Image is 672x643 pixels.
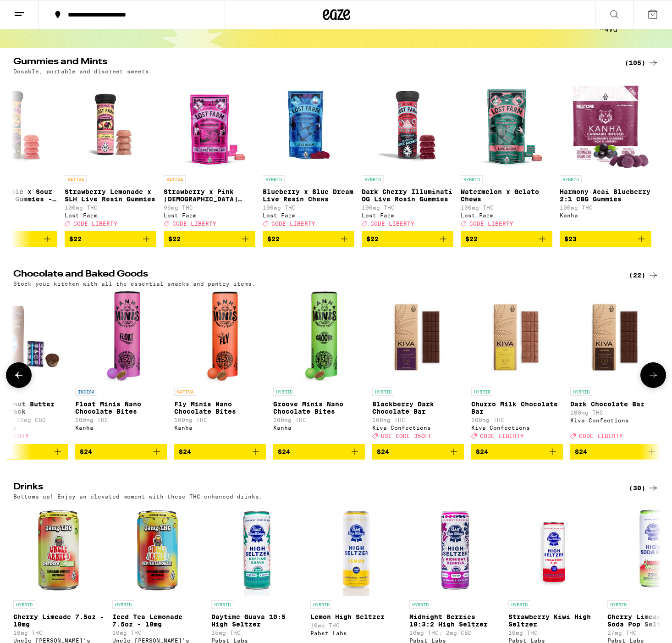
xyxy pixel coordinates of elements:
[164,212,255,218] div: Lost Farm
[310,600,332,609] p: HYBRID
[263,79,354,171] img: Lost Farm - Blueberry x Blue Dream Live Resin Chews
[372,417,464,423] p: 100mg THC
[469,221,513,227] span: CODE LIBERTY
[560,231,651,247] button: Add to bag
[377,448,389,455] span: $24
[560,79,651,231] a: Open page for Harmony Acai Blueberry 2:1 CBG Gummies from Kanha
[480,433,524,439] span: CODE LIBERTY
[174,400,266,415] p: Fly Minis Nano Chocolate Bites
[273,388,295,396] p: HYBRID
[372,291,464,443] a: Open page for Blackberry Dark Chocolate Bar from Kiva Confections
[570,410,662,416] p: 100mg THC
[69,235,82,243] span: $22
[65,188,156,203] p: Strawberry Lemonade x SLH Live Resin Gummies
[471,417,563,423] p: 100mg THC
[112,600,134,609] p: HYBRID
[629,482,659,493] a: (30)
[112,504,204,596] img: Uncle Arnie's - Iced Tea Lemonade 7.5oz - 10mg
[409,504,501,596] img: Pabst Labs - Midnight Berries 10:3:2 High Seltzer
[625,57,659,68] a: (105)
[579,433,623,439] span: CODE LIBERTY
[372,388,394,396] p: HYBRID
[570,291,662,383] img: Kiva Confections - Dark Chocolate Bar
[409,613,501,628] p: Midnight Berries 10:3:2 High Seltzer
[13,281,255,287] p: Stock your kitchen with all the essential snacks and pantry items.
[80,448,92,455] span: $24
[75,417,167,423] p: 100mg THC
[65,175,87,183] p: SATIVA
[461,231,552,247] button: Add to bag
[561,79,650,171] img: Kanha - Harmony Acai Blueberry 2:1 CBG Gummies
[13,600,35,609] p: HYBRID
[65,231,156,247] button: Add to bag
[263,231,354,247] button: Add to bag
[372,425,464,431] div: Kiva Confections
[362,212,453,218] div: Lost Farm
[273,417,365,423] p: 100mg THC
[263,188,354,203] p: Blueberry x Blue Dream Live Resin Chews
[570,291,662,443] a: Open page for Dark Chocolate Bar from Kiva Confections
[13,493,263,499] p: Bottoms up! Enjoy an elevated moment with these THC-enhanced drinks.
[409,630,501,636] p: 10mg THC: 2mg CBD
[75,291,167,443] a: Open page for Float Minis Nano Chocolate Bites from Kanha
[564,235,577,243] span: $23
[461,205,552,211] p: 100mg THC
[174,444,266,460] button: Add to bag
[629,270,659,281] a: (22)
[179,448,191,455] span: $24
[172,221,216,227] span: CODE LIBERTY
[174,417,266,423] p: 100mg THC
[73,221,117,227] span: CODE LIBERTY
[273,400,365,415] p: Groove Minis Nano Chocolate Bites
[65,79,156,171] img: Lost Farm - Strawberry Lemonade x SLH Live Resin Gummies
[508,504,600,596] img: Pabst Labs - Strawberry Kiwi High Seltzer
[362,205,453,211] p: 100mg THC
[75,400,167,415] p: Float Minis Nano Chocolate Bites
[263,212,354,218] div: Lost Farm
[273,444,365,460] button: Add to bag
[476,448,488,455] span: $24
[570,388,592,396] p: HYBRID
[211,504,303,596] img: Pabst Labs - Daytime Guava 10:5 High Seltzer
[75,444,167,460] button: Add to bag
[202,291,238,383] img: Kanha - Fly Minis Nano Chocolate Bites
[372,400,464,415] p: Blackberry Dark Chocolate Bar
[461,79,552,231] a: Open page for Watermelon x Gelato Chews from Lost Farm
[362,79,453,231] a: Open page for Dark Cherry Illuminati OG Live Rosin Gummies from Lost Farm
[164,188,255,203] p: Strawberry x Pink [DEMOGRAPHIC_DATA] Live Resin Chews - 100mg
[75,425,167,431] div: Kanha
[310,630,402,636] div: Pabst Labs
[381,433,432,439] span: USE CODE 35OFF
[366,235,379,243] span: $22
[273,291,365,443] a: Open page for Groove Minis Nano Chocolate Bites from Kanha
[570,444,662,460] button: Add to bag
[13,630,105,636] p: 10mg THC
[75,388,97,396] p: INDICA
[461,175,483,183] p: HYBRID
[278,448,290,455] span: $24
[174,388,196,396] p: SATIVA
[13,613,105,628] p: Cherry Limeade 7.5oz - 10mg
[310,504,402,596] img: Pabst Labs - Lemon High Seltzer
[570,417,662,423] div: Kiva Confections
[461,79,552,171] img: Lost Farm - Watermelon x Gelato Chews
[310,613,402,621] p: Lemon High Seltzer
[372,291,464,383] img: Kiva Confections - Blackberry Dark Chocolate Bar
[211,600,233,609] p: HYBRID
[263,79,354,231] a: Open page for Blueberry x Blue Dream Live Resin Chews from Lost Farm
[273,425,365,431] div: Kanha
[560,175,582,183] p: HYBRID
[13,68,153,74] p: Dosable, portable and discreet sweets.
[461,188,552,203] p: Watermelon x Gelato Chews
[575,448,587,455] span: $24
[560,188,651,203] p: Harmony Acai Blueberry 2:1 CBG Gummies
[174,425,266,431] div: Kanha
[471,291,563,383] img: Kiva Confections - Churro Milk Chocolate Bar
[174,291,266,443] a: Open page for Fly Minis Nano Chocolate Bites from Kanha
[164,175,186,183] p: SATIVA
[164,231,255,247] button: Add to bag
[370,221,414,227] span: CODE LIBERTY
